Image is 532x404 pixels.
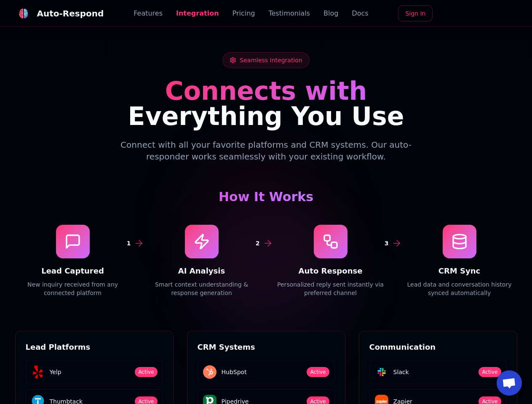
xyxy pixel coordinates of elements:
div: 2 [253,238,263,248]
img: Slack logo [375,365,388,379]
h4: Lead Captured [15,265,131,277]
a: Pricing [233,8,255,19]
h3: CRM Systems [198,341,335,353]
span: Yelp [50,368,61,376]
div: 1 [124,238,134,248]
p: Personalized reply sent instantly via preferred channel [273,280,388,297]
span: Active [479,367,501,377]
a: Docs [352,8,368,19]
a: Open chat [497,370,522,396]
p: Connect with all your favorite platforms and CRM systems. Our auto-responder works seamlessly wit... [104,139,428,162]
h3: Communication [369,341,507,353]
a: Integration [176,8,219,19]
a: Auto-Respond [15,5,104,22]
img: Yelp logo [31,365,45,379]
h3: How It Works [15,189,517,205]
p: New inquiry received from any connected platform [15,280,131,297]
span: Active [307,367,329,377]
span: Connects with [165,76,367,106]
h4: CRM Sync [402,265,517,277]
h4: Auto Response [273,265,388,277]
img: logo.svg [19,8,29,19]
iframe: Sign in with Google Button [435,5,521,23]
div: 3 [382,238,392,248]
span: Slack [393,368,409,376]
a: Sign In [398,5,433,21]
span: HubSpot [222,368,247,376]
p: Lead data and conversation history synced automatically [402,280,517,297]
div: Auto-Respond [37,8,104,19]
img: HubSpot logo [203,365,217,379]
span: Everything You Use [128,101,404,131]
span: Seamless Integration [240,56,302,64]
a: Features [134,8,163,19]
h3: Lead Platforms [26,341,163,353]
a: Blog [323,8,338,19]
a: Testimonials [268,8,310,19]
span: Active [135,367,157,377]
h4: AI Analysis [144,265,259,277]
p: Smart context understanding & response generation [144,280,259,297]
